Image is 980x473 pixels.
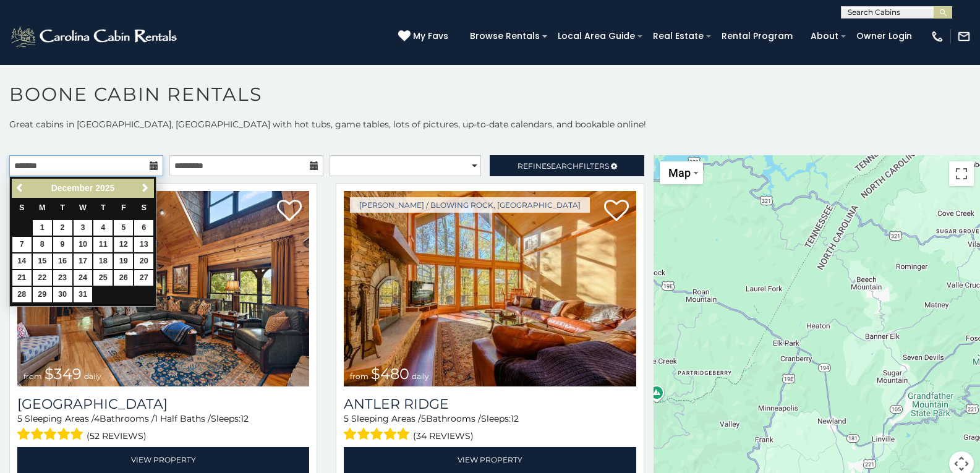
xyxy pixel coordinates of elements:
[140,183,150,193] span: Next
[155,413,211,424] span: 1 Half Baths /
[344,191,636,386] img: Antler Ridge
[949,161,974,186] button: Toggle fullscreen view
[350,372,369,381] span: from
[53,287,72,302] a: 30
[850,27,918,46] a: Owner Login
[114,270,133,286] a: 26
[17,412,309,444] div: Sleeping Areas / Bathrooms / Sleeps:
[142,203,147,212] span: Saturday
[87,428,147,444] span: (52 reviews)
[53,270,72,286] a: 23
[413,428,474,444] span: (34 reviews)
[518,161,609,171] span: Refine Filters
[17,413,22,424] span: 5
[114,254,133,269] a: 19
[660,161,703,184] button: Change map style
[957,30,971,43] img: mail-regular-white.png
[39,203,46,212] span: Monday
[398,30,451,43] a: My Favs
[490,155,644,176] a: RefineSearchFilters
[60,203,65,212] span: Tuesday
[344,413,349,424] span: 5
[12,270,32,286] a: 21
[17,396,309,412] h3: Diamond Creek Lodge
[53,254,72,269] a: 16
[134,254,153,269] a: 20
[134,237,153,252] a: 13
[13,181,28,196] a: Previous
[95,183,114,193] span: 2025
[79,203,87,212] span: Wednesday
[74,237,93,252] a: 10
[84,372,101,381] span: daily
[101,203,106,212] span: Thursday
[344,447,636,472] a: View Property
[804,27,845,46] a: About
[604,198,629,224] a: Add to favorites
[74,270,93,286] a: 24
[45,365,82,383] span: $349
[344,412,636,444] div: Sleeping Areas / Bathrooms / Sleeps:
[547,161,579,171] span: Search
[344,191,636,386] a: Antler Ridge from $480 daily
[931,30,944,43] img: phone-regular-white.png
[412,372,429,381] span: daily
[33,270,52,286] a: 22
[93,237,113,252] a: 11
[371,365,409,383] span: $480
[137,181,153,196] a: Next
[134,270,153,286] a: 27
[17,396,309,412] a: [GEOGRAPHIC_DATA]
[53,220,72,236] a: 2
[74,254,93,269] a: 17
[74,287,93,302] a: 31
[9,24,181,49] img: White-1-2.png
[715,27,799,46] a: Rental Program
[17,191,309,386] img: Diamond Creek Lodge
[114,237,133,252] a: 12
[647,27,710,46] a: Real Estate
[12,254,32,269] a: 14
[344,396,636,412] a: Antler Ridge
[33,254,52,269] a: 15
[12,237,32,252] a: 7
[413,30,448,43] span: My Favs
[114,220,133,236] a: 5
[93,254,113,269] a: 18
[552,27,641,46] a: Local Area Guide
[511,413,519,424] span: 12
[94,413,100,424] span: 4
[668,166,691,179] span: Map
[121,203,126,212] span: Friday
[53,237,72,252] a: 9
[33,220,52,236] a: 1
[51,183,93,193] span: December
[33,237,52,252] a: 8
[19,203,24,212] span: Sunday
[74,220,93,236] a: 3
[93,270,113,286] a: 25
[421,413,426,424] span: 5
[134,220,153,236] a: 6
[464,27,546,46] a: Browse Rentals
[241,413,249,424] span: 12
[17,191,309,386] a: Diamond Creek Lodge from $349 daily
[23,372,42,381] span: from
[277,198,302,224] a: Add to favorites
[93,220,113,236] a: 4
[12,287,32,302] a: 28
[15,183,25,193] span: Previous
[17,447,309,472] a: View Property
[33,287,52,302] a: 29
[350,197,590,213] a: [PERSON_NAME] / Blowing Rock, [GEOGRAPHIC_DATA]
